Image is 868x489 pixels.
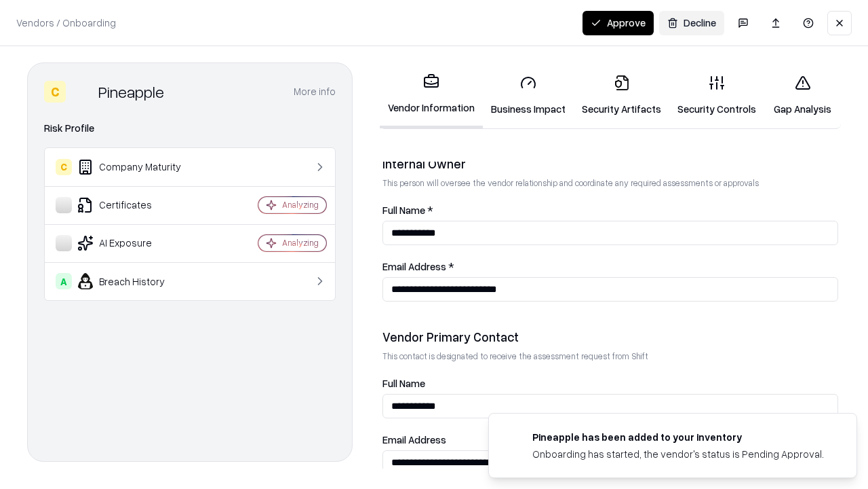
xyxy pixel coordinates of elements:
[71,81,93,103] img: Pineapple
[380,62,483,128] a: Vendor Information
[282,237,319,249] div: Analyzing
[659,11,724,35] button: Decline
[382,329,838,345] div: Vendor Primary Contact
[56,273,72,289] div: A
[505,430,521,446] img: pineappleenergy.com
[532,447,824,461] div: Onboarding has started, the vendor's status is Pending Approval.
[98,81,164,103] div: Pineapple
[56,235,218,251] div: AI Exposure
[282,199,319,211] div: Analyzing
[382,177,838,189] p: This person will oversee the vendor relationship and coordinate any required assessments or appro...
[532,430,824,444] div: Pineapple has been added to your inventory
[16,16,116,30] p: Vendors / Onboarding
[382,378,838,388] label: Full Name
[44,81,66,103] div: C
[382,435,838,445] label: Email Address
[44,120,336,137] div: Risk Profile
[583,11,654,35] button: Approve
[483,64,574,127] a: Business Impact
[382,350,838,362] p: This contact is designated to receive the assessment request from Shift
[56,159,218,175] div: Company Maturity
[382,156,838,172] div: Internal Owner
[764,64,841,127] a: Gap Analysis
[382,205,838,215] label: Full Name *
[56,197,218,213] div: Certificates
[56,159,72,175] div: C
[669,64,764,127] a: Security Controls
[382,261,838,272] label: Email Address *
[574,64,669,127] a: Security Artifacts
[294,79,336,104] button: More info
[56,273,218,289] div: Breach History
